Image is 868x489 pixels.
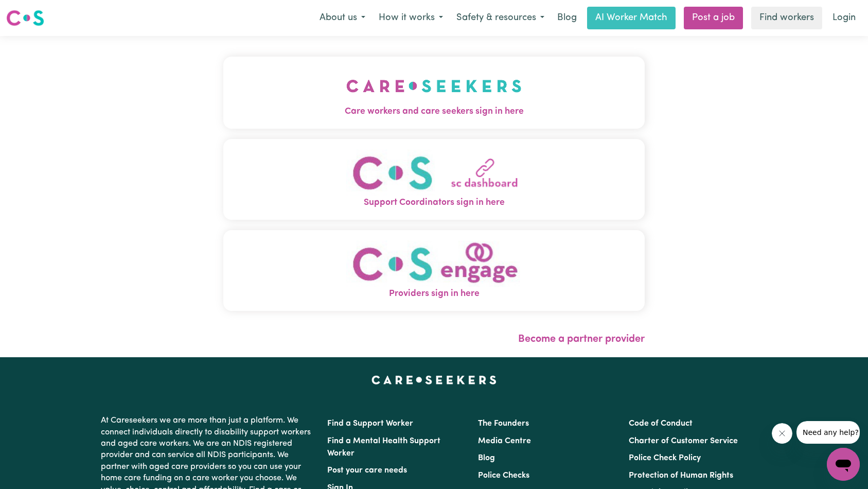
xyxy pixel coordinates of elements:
[478,454,495,462] a: Blog
[327,466,407,475] a: Post your care needs
[6,6,44,30] a: Careseekers logo
[629,454,701,462] a: Police Check Policy
[327,437,440,458] a: Find a Mental Health Support Worker
[223,230,645,311] button: Providers sign in here
[223,105,645,118] span: Care workers and care seekers sign in here
[478,437,531,445] a: Media Centre
[6,9,44,27] img: Careseekers logo
[684,7,743,29] a: Post a job
[629,471,733,480] a: Protection of Human Rights
[327,420,413,428] a: Find a Support Worker
[772,423,792,444] iframe: Close message
[826,7,862,29] a: Login
[796,421,860,444] iframe: Message from company
[223,196,645,209] span: Support Coordinators sign in here
[751,7,822,29] a: Find workers
[629,420,693,428] a: Code of Conduct
[587,7,676,29] a: AI Worker Match
[223,287,645,301] span: Providers sign in here
[518,334,645,344] a: Become a partner provider
[478,420,529,428] a: The Founders
[827,448,860,481] iframe: Button to launch messaging window
[372,7,450,29] button: How it works
[629,437,738,445] a: Charter of Customer Service
[551,7,583,29] a: Blog
[223,57,645,129] button: Care workers and care seekers sign in here
[478,471,529,480] a: Police Checks
[450,7,551,29] button: Safety & resources
[313,7,372,29] button: About us
[223,139,645,220] button: Support Coordinators sign in here
[371,376,497,384] a: Careseekers home page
